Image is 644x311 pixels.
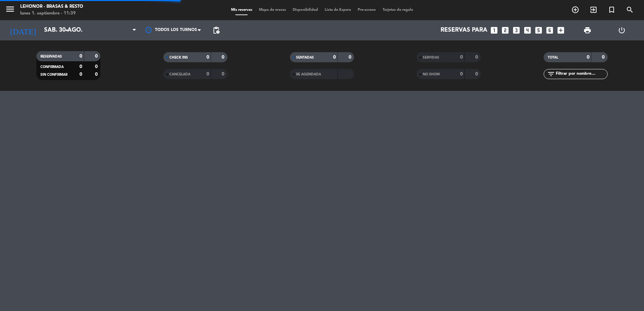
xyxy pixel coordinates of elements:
[547,70,555,78] i: filter_list
[349,55,353,60] strong: 0
[296,73,321,76] span: RE AGENDADA
[40,55,62,58] span: RESERVADAS
[95,72,99,77] strong: 0
[534,26,543,35] i: looks_5
[475,72,479,76] strong: 0
[545,26,554,35] i: looks_6
[40,73,67,76] span: SIN CONFIRMAR
[79,64,82,69] strong: 0
[79,72,82,77] strong: 0
[40,65,64,69] span: CONFIRMADA
[228,8,256,12] span: Mis reservas
[95,54,99,59] strong: 0
[555,70,607,78] input: Filtrar por nombre...
[460,72,463,76] strong: 0
[169,73,190,76] span: CANCELADA
[556,26,565,35] i: add_box
[379,8,417,12] span: Tarjetas de regalo
[423,73,440,76] span: NO SHOW
[206,72,209,76] strong: 0
[618,26,626,34] i: power_settings_new
[605,20,639,40] div: LOG OUT
[63,26,71,34] i: arrow_drop_down
[490,26,498,35] i: looks_one
[289,8,321,12] span: Disponibilidad
[501,26,510,35] i: looks_two
[206,55,209,60] strong: 0
[475,55,479,60] strong: 0
[222,55,226,60] strong: 0
[95,64,99,69] strong: 0
[460,55,463,60] strong: 0
[5,4,15,14] i: menu
[212,26,220,34] span: pending_actions
[256,8,289,12] span: Mapa de mesas
[222,72,226,76] strong: 0
[321,8,354,12] span: Lista de Espera
[5,23,41,38] i: [DATE]
[602,55,606,60] strong: 0
[20,3,83,10] div: Lehonor - Brasas & Resto
[626,6,634,14] i: search
[589,6,598,14] i: exit_to_app
[20,10,83,17] div: lunes 1. septiembre - 11:39
[333,55,336,60] strong: 0
[5,4,15,16] button: menu
[423,56,439,59] span: SERVIDAS
[587,55,589,60] strong: 0
[571,6,579,14] i: add_circle_outline
[79,54,82,59] strong: 0
[512,26,521,35] i: looks_3
[548,56,558,59] span: TOTAL
[354,8,379,12] span: Pre-acceso
[608,6,616,14] i: turned_in_not
[523,26,532,35] i: looks_4
[441,27,487,34] span: Reservas para
[583,26,591,34] span: print
[169,56,188,59] span: CHECK INS
[296,56,314,59] span: SENTADAS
